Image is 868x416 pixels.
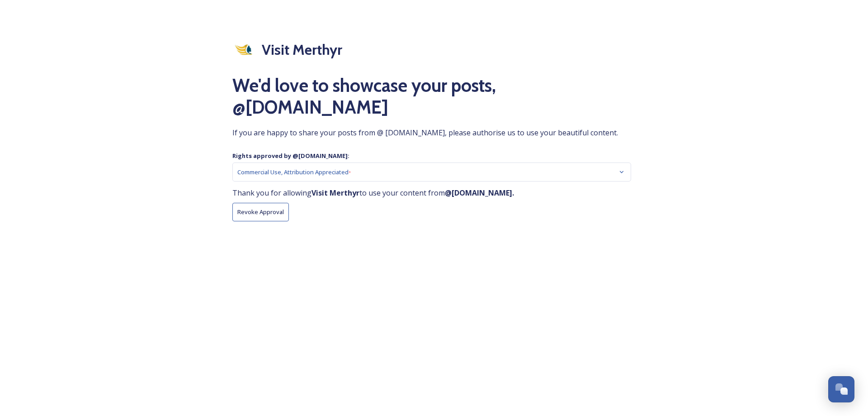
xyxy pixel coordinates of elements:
button: Open Chat [828,376,854,402]
span: Commercial Use, Attribution Appreciated [237,168,349,176]
h1: We'd love to showcase your posts, @ [DOMAIN_NAME] [232,75,636,118]
img: download.jpeg [232,38,255,61]
strong: Visit Merthyr [311,188,359,198]
h2: Visit Merthyr [262,39,342,61]
span: Thank you for allowing to use your content from [232,187,514,198]
button: Revoke Approval [232,203,289,221]
strong: @ [DOMAIN_NAME] . [445,188,514,198]
strong: Rights approved by @ [DOMAIN_NAME] : [232,152,349,160]
span: If you are happy to share your posts from @ [DOMAIN_NAME], please authorise us to use your beauti... [232,127,618,138]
